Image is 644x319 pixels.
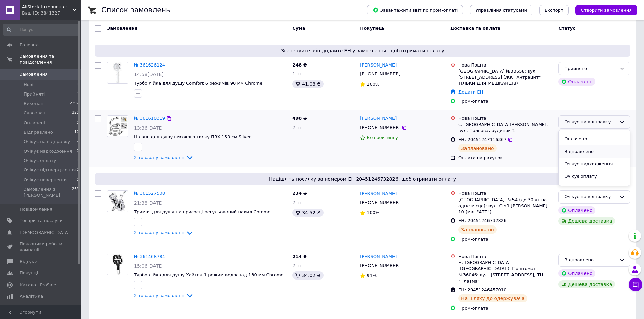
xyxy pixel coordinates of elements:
span: Очікує повернення [24,177,68,183]
span: Виконані [24,101,45,107]
span: 10 [74,129,79,135]
span: 2 шт. [292,263,305,268]
span: 13:36[DATE] [134,125,164,131]
span: Замовлення [107,26,137,31]
span: Головна [20,42,39,48]
div: Нова Пошта [458,62,553,68]
div: [PHONE_NUMBER] [359,198,402,207]
div: [GEOGRAPHIC_DATA], №54 (до 30 кг на одне місце): вул. Сім’ї [PERSON_NAME], 10 (маг."АТБ") [458,197,553,215]
span: 2 [77,139,79,145]
li: Оплачено [559,133,630,145]
div: Очікує на відправку [564,193,617,201]
span: 248 ₴ [292,62,307,68]
span: 0 [77,177,79,183]
span: Відгуки [20,259,37,265]
span: Очікує підтвердження [24,167,76,173]
a: Створити замовлення [569,7,637,12]
div: Нова Пошта [458,254,553,260]
span: Оплачені [24,120,45,126]
a: 2 товара у замовленні [134,155,194,160]
div: Нова Пошта [458,115,553,122]
a: Турбо лійка для душу Хайтек 1 режим водоспад 130 мм Chrome [134,272,284,277]
span: 100% [367,210,379,215]
div: Заплановано [458,225,497,234]
a: [PERSON_NAME] [360,254,397,260]
a: 2 товара у замовленні [134,293,194,298]
span: 1 шт. [292,71,305,76]
button: Експорт [539,5,569,15]
div: На шляху до одержувача [458,294,527,302]
li: Очікує підтвердження [559,183,630,195]
a: № 361610319 [134,116,165,121]
h1: Список замовлень [101,6,170,14]
span: 2 шт. [292,125,305,130]
button: Створити замовлення [575,5,637,15]
span: Каталог ProSale [20,282,56,288]
span: Покупець [360,26,385,31]
img: Фото товару [111,62,124,83]
div: Очікує на відправку [564,118,617,126]
div: [PHONE_NUMBER] [359,123,402,132]
div: Пром-оплата [458,305,553,311]
a: Додати ЕН [458,89,483,95]
span: 1 [77,91,79,97]
div: Нова Пошта [458,190,553,196]
div: [PHONE_NUMBER] [359,261,402,270]
div: 34.52 ₴ [292,209,323,217]
a: [PERSON_NAME] [360,115,397,122]
span: ЕН: 20451246732826 [458,218,506,223]
button: Управління статусами [470,5,532,15]
span: 0 [77,167,79,173]
span: Управління статусами [475,8,527,13]
span: ЕН: 20451246457010 [458,287,506,292]
a: [PERSON_NAME] [360,62,397,69]
span: 2292 [70,101,79,107]
div: Прийнято [564,65,617,72]
div: Дешева доставка [558,280,615,288]
li: Відправлено [559,145,630,158]
a: № 361626124 [134,62,165,68]
div: [GEOGRAPHIC_DATA] №33658: вул. [STREET_ADDRESS] (ЖК "Антрацит" ТІЛЬКИ ДЛЯ МЕШКАНЦІВ) [458,68,553,87]
span: Доставка та оплата [450,26,500,31]
span: Замовлення [20,71,48,77]
span: Створити замовлення [581,8,632,13]
div: Оплачено [558,78,595,86]
a: 2 товара у замовленні [134,230,194,235]
div: Дешева доставка [558,217,615,225]
div: Оплачено [558,206,595,214]
span: Згенеруйте або додайте ЕН у замовлення, щоб отримати оплату [97,47,628,54]
span: Прийняті [24,91,45,97]
span: Надішліть посилку за номером ЕН 20451246732826, щоб отримати оплату [97,176,628,182]
span: Статус [558,26,575,31]
span: Відправлено [24,129,53,135]
span: Замовлення з [PERSON_NAME] [24,186,72,198]
div: Заплановано [458,144,497,152]
li: Очікує оплату [559,170,630,183]
div: Оплачено [558,269,595,277]
a: Тримач для душу на присосці регульований нахил Chrome [134,209,270,214]
span: ЕН: 20451247116367 [458,137,506,142]
span: Скасовані [24,110,47,116]
div: Оплата на рахунок [458,155,553,161]
span: Очікує на відправку [24,139,70,145]
span: 269 [72,186,79,198]
div: с. [GEOGRAPHIC_DATA][PERSON_NAME], вул. Польова, будинок 1 [458,122,553,134]
span: Очікує оплату [24,158,56,164]
img: Фото товару [107,116,128,136]
span: 2 товара у замовленні [134,155,186,160]
span: Повідомлення [20,206,52,212]
a: Фото товару [107,190,128,212]
div: 41.08 ₴ [292,80,323,88]
a: № 361527508 [134,191,165,196]
span: Очікує надходження [24,148,72,154]
span: [DEMOGRAPHIC_DATA] [20,230,70,236]
button: Завантажити звіт по пром-оплаті [367,5,463,15]
span: 100% [367,82,379,87]
a: Шланг для душу високого тиску ПВХ 150 см Silver [134,134,251,139]
a: № 361468784 [134,254,165,259]
a: Турбо лійка для душу Comfort 6 режимів 90 мм Chrome [134,81,262,86]
span: 214 ₴ [292,254,307,259]
span: 2 товара у замовленні [134,293,186,298]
